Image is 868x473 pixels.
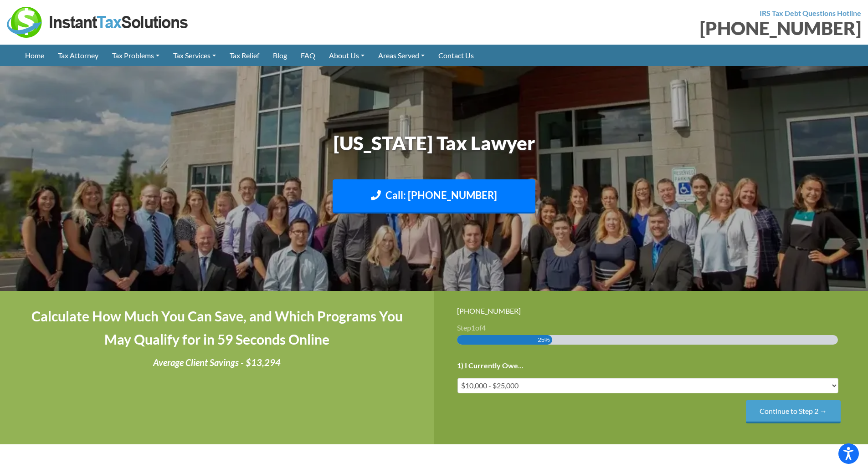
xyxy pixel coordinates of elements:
[371,45,431,66] a: Areas Served
[457,305,846,317] div: [PHONE_NUMBER]
[18,45,51,66] a: Home
[23,305,411,351] h4: Calculate How Much You Can Save, and Which Programs You May Qualify for in 59 Seconds Online
[105,45,166,66] a: Tax Problems
[746,400,841,423] input: Continue to Step 2 →
[7,7,189,38] img: Instant Tax Solutions Logo
[153,357,281,368] i: Average Client Savings - $13,294
[457,361,524,371] label: 1) I Currently Owe...
[294,45,322,66] a: FAQ
[333,179,535,214] a: Call: [PHONE_NUMBER]
[471,323,475,332] span: 1
[431,45,481,66] a: Contact Us
[538,335,550,345] span: 25%
[51,45,105,66] a: Tax Attorney
[441,19,862,37] div: [PHONE_NUMBER]
[760,9,861,17] strong: IRS Tax Debt Questions Hotline
[181,130,687,157] h1: [US_STATE] Tax Lawyer
[482,323,486,332] span: 4
[166,45,223,66] a: Tax Services
[457,324,846,331] h3: Step of
[7,17,189,25] a: Instant Tax Solutions Logo
[266,45,294,66] a: Blog
[322,45,371,66] a: About Us
[223,45,266,66] a: Tax Relief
